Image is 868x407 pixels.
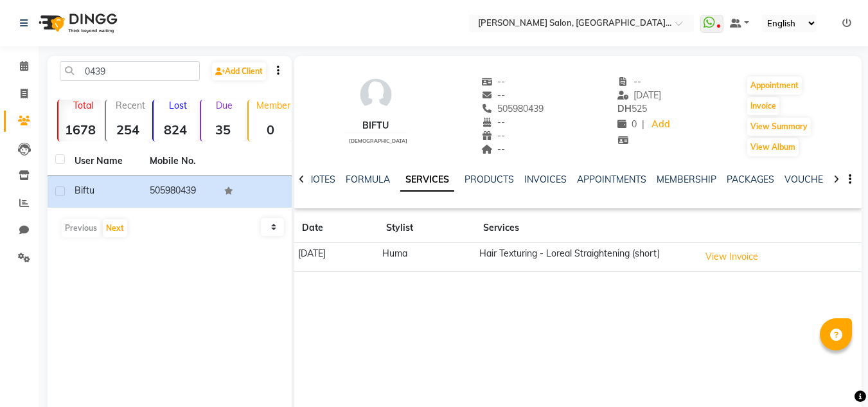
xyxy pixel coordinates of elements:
[212,62,266,80] a: Add Client
[344,119,407,132] div: Biftu
[142,176,217,208] td: 505980439
[64,100,102,111] p: Total
[357,75,395,114] img: avatar
[814,356,855,394] iframe: chat widget
[475,243,696,272] td: Hair Texturing - Loreal Straightening (short)
[481,89,506,101] span: --
[294,213,378,243] th: Date
[159,100,197,111] p: Lost
[481,103,544,114] span: 505980439
[700,247,764,267] button: View Invoice
[747,118,811,136] button: View Summary
[111,100,150,111] p: Recent
[154,122,197,138] strong: 824
[747,138,799,156] button: View Album
[747,97,779,115] button: Invoice
[103,219,127,237] button: Next
[465,174,514,185] a: PRODUCTS
[617,118,637,130] span: 0
[481,130,506,141] span: --
[254,100,292,111] p: Member
[784,174,835,185] a: VOUCHERS
[58,122,102,138] strong: 1678
[378,213,475,243] th: Stylist
[617,103,632,114] span: DH
[60,61,200,81] input: Search by Name/Mobile/Email/Code
[67,147,142,176] th: User Name
[481,143,506,155] span: --
[657,174,716,185] a: MEMBERSHIP
[577,174,646,185] a: APPOINTMENTS
[346,174,390,185] a: FORMULA
[481,76,506,87] span: --
[617,76,642,87] span: --
[650,116,672,134] a: Add
[400,168,454,192] a: SERVICES
[249,122,292,138] strong: 0
[33,5,121,41] img: logo
[378,243,475,272] td: Huma
[727,174,774,185] a: PACKAGES
[617,103,647,114] span: 525
[617,89,662,101] span: [DATE]
[524,174,567,185] a: INVOICES
[142,147,217,176] th: Mobile No.
[201,122,245,138] strong: 35
[747,77,802,95] button: Appointment
[294,243,378,272] td: [DATE]
[204,100,245,111] p: Due
[75,185,94,196] span: Biftu
[349,138,407,144] span: [DEMOGRAPHIC_DATA]
[306,174,335,185] a: NOTES
[642,118,644,131] span: |
[475,213,696,243] th: Services
[106,122,150,138] strong: 254
[481,116,506,128] span: --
